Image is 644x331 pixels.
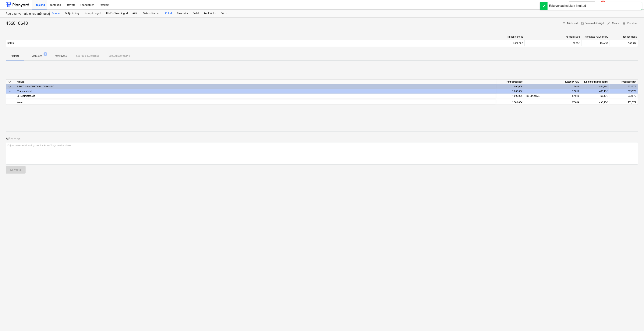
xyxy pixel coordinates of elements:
span: keyboard_arrow_down [7,80,12,84]
div: 503,57€ [610,89,638,94]
div: 496,43€ [581,89,610,94]
a: Failid [190,10,201,17]
div: 456810648 [6,20,31,26]
div: Prognoosijääk [611,36,637,38]
button: Muuda [606,20,621,26]
a: Ostutellimused [141,10,163,17]
span: Vaata alltöövõtjat [581,21,604,26]
a: Kulud [163,10,174,17]
p: Märkmed [6,137,638,141]
p: Artiklid [10,54,19,58]
div: 27,01€ [526,89,579,94]
div: Hinnaprognoos [498,36,523,38]
div: Kokku [15,100,496,104]
p: Kokku [7,42,14,45]
span: edit [607,22,611,25]
span: 503,57€ [628,42,637,45]
div: 496,43€ [581,84,610,89]
span: 496,43€ [600,95,608,97]
span: keyboard_arrow_down [7,84,12,89]
div: 8 EHITUSPLATSI KORRALDUSKULUD [17,84,494,89]
div: Hinnaprognoos [496,80,524,84]
small: 1,00 × 27,01€ / tk [526,95,540,97]
div: 27,01€ [526,42,580,45]
a: Aktid [130,10,141,17]
button: Vaata alltöövõtjat [579,20,606,26]
div: 1 000,00€ [496,84,524,89]
span: 1 [44,52,47,56]
span: Eemalda [623,21,637,26]
a: Sissetulek [174,10,190,17]
div: Artikkel [15,80,496,84]
span: notes [562,22,566,25]
div: 27,01€ [526,94,579,98]
a: Analüütika [201,10,218,17]
span: Märkmed [562,21,578,26]
div: 1 000,00€ [496,94,524,98]
span: keyboard_arrow_down [7,89,12,94]
span: 851 Abimaterjalid [17,95,35,97]
a: Alltöövõtulepingud [103,10,130,17]
div: 85 Abimaterjal [17,89,494,94]
div: 1 000,00€ [496,89,524,94]
span: 503,57€ [628,95,636,97]
div: Käesolev kulu [524,80,581,84]
div: 27,01€ [526,100,579,105]
div: Käesolev kulu [526,36,580,38]
div: 496,43€ [581,100,610,104]
div: 503,57€ [610,100,638,104]
div: Eelarveread edukalt lingitud [549,4,586,8]
div: 496,43€ [581,40,610,46]
a: Sätted [218,10,231,17]
p: Kokkuvõte [55,54,67,58]
a: Hinnapäringud [81,10,103,17]
div: Roela rahvamaja energiatõhususe ehitustööd [ROELA] [6,12,45,16]
a: Tellija leping [63,10,81,17]
div: 27,01€ [526,84,579,89]
div: Kinnitatud kulud kokku [581,80,610,84]
div: Kinnitatud kulud kokku [583,36,608,38]
span: business [581,22,584,25]
div: 1 000,00€ [496,100,524,104]
a: Eelarve [50,10,63,17]
p: Manused [31,54,42,58]
span: delete [623,22,626,25]
button: Märkmed [561,20,579,26]
div: 503,57€ [610,84,638,89]
button: Eemalda [621,20,638,26]
div: Prognoosijääk [610,80,638,84]
span: Muuda [607,21,620,26]
div: 1 000,00€ [496,40,525,46]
